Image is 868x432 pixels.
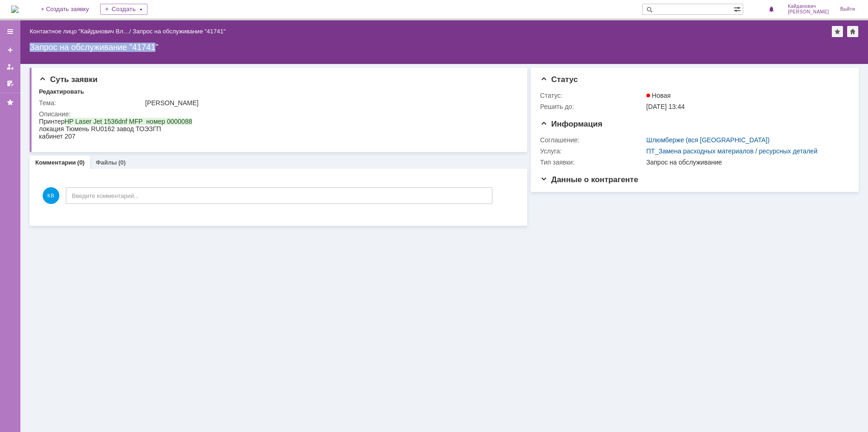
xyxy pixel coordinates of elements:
[540,92,645,99] div: Статус:
[118,159,126,166] div: (0)
[646,92,671,99] span: Новая
[77,159,85,166] div: (0)
[646,136,770,144] a: Шлюмберже (вся [GEOGRAPHIC_DATA])
[788,9,829,15] span: [PERSON_NAME]
[30,28,129,35] a: Контактное лицо "Кайданович Вл…
[39,88,84,95] div: Редактировать
[100,4,147,15] div: Создать
[133,28,226,35] div: Запрос на обслуживание "41741"
[734,4,743,13] span: Расширенный поиск
[11,6,19,13] a: Перейти на домашнюю страницу
[540,147,645,155] div: Услуга:
[540,159,645,166] div: Тип заявки:
[646,147,817,155] a: ПТ_Замена расходных материалов / ресурсных деталей
[646,159,845,166] div: Запрос на обслуживание
[646,103,685,110] span: [DATE] 13:44
[788,4,829,9] span: Кайданович
[847,26,858,37] div: Сделать домашней страницей
[39,75,97,84] span: Суть заявки
[35,159,76,166] a: Комментарии
[540,175,638,184] span: Данные о контрагенте
[39,99,143,107] div: Тема:
[540,103,645,110] div: Решить до:
[3,43,18,57] a: Создать заявку
[3,59,18,74] a: Мои заявки
[11,6,19,13] img: logo
[3,76,18,91] a: Мои согласования
[145,99,513,107] div: [PERSON_NAME]
[96,159,117,166] a: Файлы
[30,28,133,35] div: /
[39,110,515,118] div: Описание:
[540,120,602,128] span: Информация
[540,136,645,144] div: Соглашение:
[30,43,859,52] div: Запрос на обслуживание "41741"
[832,26,843,37] div: Добавить в избранное
[43,187,59,204] span: КВ
[540,75,578,84] span: Статус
